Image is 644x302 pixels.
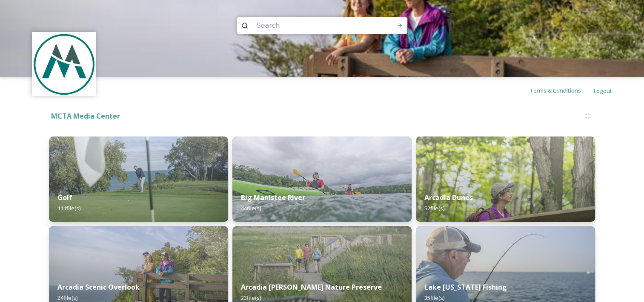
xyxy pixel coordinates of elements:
[57,204,80,212] span: 111 file(s)
[241,294,261,302] span: 23 file(s)
[232,136,412,222] img: d324c6b6-9a43-426d-a378-78bbc6691970.jpg
[424,204,444,212] span: 52 file(s)
[424,282,507,292] strong: Lake [US_STATE] Fishing
[424,193,473,202] strong: Arcadia Dunes
[57,294,77,302] span: 24 file(s)
[424,294,444,302] span: 35 file(s)
[57,282,140,292] strong: Arcadia Scenic Overlook
[49,136,228,222] img: 4d762ede-6a63-4d59-aeba-a6797e8e5e2e.jpg
[241,204,261,212] span: 44 file(s)
[241,282,382,292] strong: Arcadia [PERSON_NAME] Nature Preserve
[33,33,95,95] img: logo.jpeg
[252,16,369,35] input: Search
[241,193,305,202] strong: Big Manistee River
[57,193,72,202] strong: Golf
[416,136,595,222] img: 93255988-3c32-40b8-8fe0-e39f5d7946ae.jpg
